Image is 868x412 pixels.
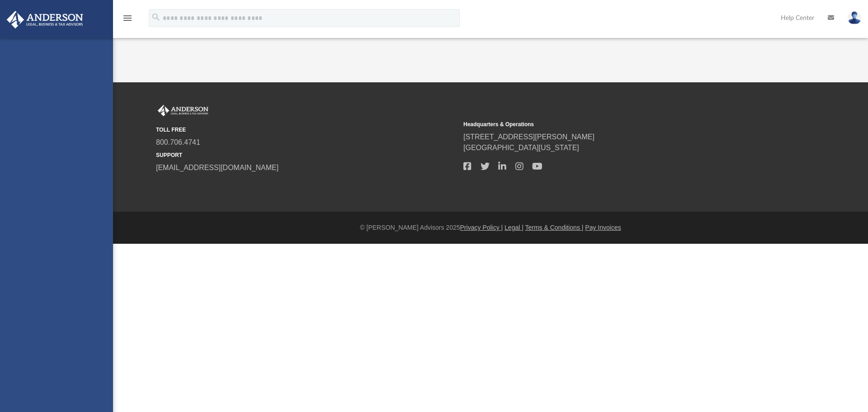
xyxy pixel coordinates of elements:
a: [STREET_ADDRESS][PERSON_NAME] [463,133,594,141]
small: SUPPORT [156,151,457,159]
small: TOLL FREE [156,126,457,134]
img: Anderson Advisors Platinum Portal [156,105,210,117]
a: 800.706.4741 [156,138,200,146]
a: [GEOGRAPHIC_DATA][US_STATE] [463,144,579,152]
a: [EMAIL_ADDRESS][DOMAIN_NAME] [156,164,278,171]
small: Headquarters & Operations [463,120,764,128]
div: © [PERSON_NAME] Advisors 2025 [113,223,868,232]
i: search [151,12,161,22]
a: Privacy Policy | [460,224,503,231]
img: Anderson Advisors Platinum Portal [4,11,86,28]
img: User Pic [848,11,861,24]
a: Pay Invoices [585,224,621,231]
a: Terms & Conditions | [525,224,584,231]
a: menu [122,17,133,24]
a: Legal | [505,224,524,231]
i: menu [122,13,133,24]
